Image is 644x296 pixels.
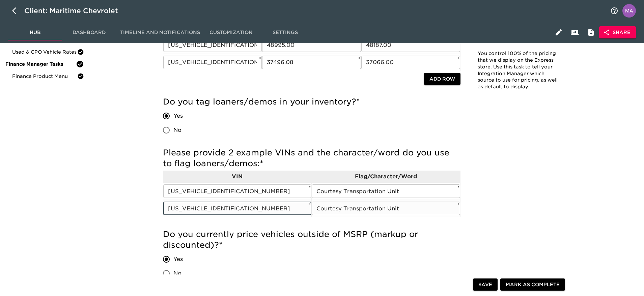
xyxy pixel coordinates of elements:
span: Yes [173,255,183,263]
span: Mark as Complete [506,280,560,289]
button: Client View [567,24,583,40]
span: Add Row [429,75,455,83]
span: Finance Manager Tasks [5,61,76,67]
span: Save [478,280,492,289]
span: Used & CPO Vehicle Rates [12,49,77,55]
span: Yes [173,112,183,120]
span: Customization [208,28,254,37]
span: Finance Product Menu [12,73,77,80]
button: Internal Notes and Comments [583,24,599,40]
span: Dashboard [66,28,112,37]
span: No [173,269,181,277]
span: Share [605,28,631,37]
p: You control 100% of the pricing that we display on the Express store. Use this task to tell your ... [478,50,559,90]
button: notifications [606,3,622,19]
span: No [173,126,181,134]
span: Settings [262,28,308,37]
h5: Do you currently price vehicles outside of MSRP (markup or discounted)? [163,229,460,250]
button: Edit Hub [551,24,567,40]
button: Share [599,26,636,39]
img: Profile [622,4,636,18]
h5: Please provide 2 example VINs and the character/word do you use to flag loaners/demos: [163,147,460,169]
button: Mark as Complete [500,278,565,291]
div: Client: Maritime Chevrolet [24,5,128,16]
h5: Do you tag loaners/demos in your inventory? [163,96,460,107]
span: Timeline and Notifications [120,28,200,37]
span: Hub [12,28,58,37]
button: Save [473,278,498,291]
button: Add Row [424,73,460,85]
p: Flag/Character/Word [312,173,460,181]
p: VIN [163,173,312,181]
